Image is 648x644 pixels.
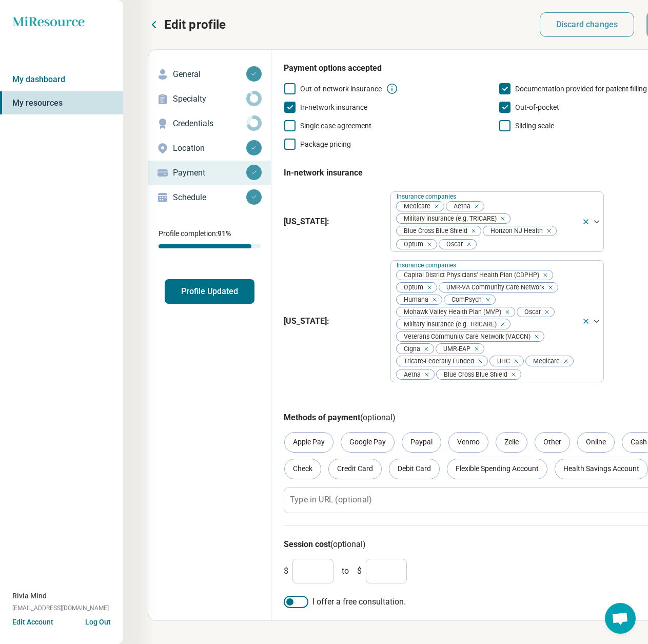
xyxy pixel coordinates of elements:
div: Health Savings Account [555,459,648,479]
div: Flexible Spending Account [447,459,547,479]
div: Profile completion: [148,222,271,255]
span: Rivia Mind [12,591,47,601]
span: Blue Cross Blue Shield [397,226,470,236]
span: to [342,565,349,577]
span: Optum [397,283,426,292]
span: Package pricing [300,140,351,148]
button: Log Out [85,617,111,625]
button: Edit profile [148,16,226,33]
span: Military insurance (e.g. TRICARE) [397,214,500,224]
div: Paypal [402,432,441,453]
span: UMR-VA Community Care Network [439,283,547,292]
div: Check [284,459,321,479]
p: Edit profile [164,16,226,33]
span: UMR-EAP [436,344,474,354]
span: Humana [397,295,431,305]
p: Credentials [173,118,246,130]
span: Single case agreement [300,122,371,130]
button: Discard changes [540,12,635,37]
p: General [173,68,246,81]
span: Medicare [397,202,434,211]
span: Oscar [517,307,544,317]
span: In-network insurance [300,103,367,111]
span: Capital District Physicians’ Health Plan (CDPHP) [397,270,542,280]
div: Google Pay [341,432,395,453]
label: Insurance companies [397,262,458,269]
span: Veterans Community Care Network (VACCN) [397,331,534,341]
span: Optum [397,240,426,249]
div: Online [577,432,615,453]
span: ComPsych [444,295,485,305]
div: Venmo [448,432,488,453]
span: [EMAIL_ADDRESS][DOMAIN_NAME] [12,603,109,613]
div: Zelle [496,432,527,453]
button: Profile Updated [165,279,254,304]
p: Location [173,142,246,154]
span: Medicare [526,356,563,366]
div: Open chat [605,603,636,634]
div: Debit Card [389,459,440,479]
span: Aetna [446,202,474,211]
span: Blue Cross Blue Shield [437,369,510,379]
span: [US_STATE] : [284,216,382,228]
a: Payment [148,161,271,185]
a: Credentials [148,111,271,136]
span: Documentation provided for patient filling [515,85,647,93]
div: Apple Pay [284,432,333,453]
span: 91 % [218,229,231,238]
span: (optional) [330,539,366,549]
a: Specialty [148,87,271,111]
span: UHC [490,356,513,366]
span: Out-of-network insurance [300,85,382,93]
div: Credit Card [328,459,382,479]
button: Edit Account [12,617,53,628]
div: Other [535,432,570,453]
p: Payment [173,167,246,179]
label: Type in URL (optional) [290,496,371,504]
label: Insurance companies [397,193,458,200]
span: Mohawk Valley Health Plan (MVP) [397,307,504,317]
span: $ [357,565,362,577]
span: Sliding scale [515,122,554,130]
span: [US_STATE] : [284,315,382,327]
a: General [148,62,271,87]
span: (optional) [360,413,396,422]
span: Military insurance (e.g. TRICARE) [397,319,500,329]
a: Schedule [148,185,271,210]
span: Cigna [397,344,423,354]
span: Out-of-pocket [515,103,559,111]
p: Specialty [173,93,246,105]
span: Oscar [439,240,466,249]
span: Tricare-Federally Funded [397,356,477,366]
a: Location [148,136,271,161]
span: Horizon NJ Health [483,226,546,236]
div: Profile completion [159,244,261,248]
legend: In-network insurance [284,159,363,187]
p: Schedule [173,191,246,204]
span: $ [284,565,288,577]
span: Aetna [397,369,424,379]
